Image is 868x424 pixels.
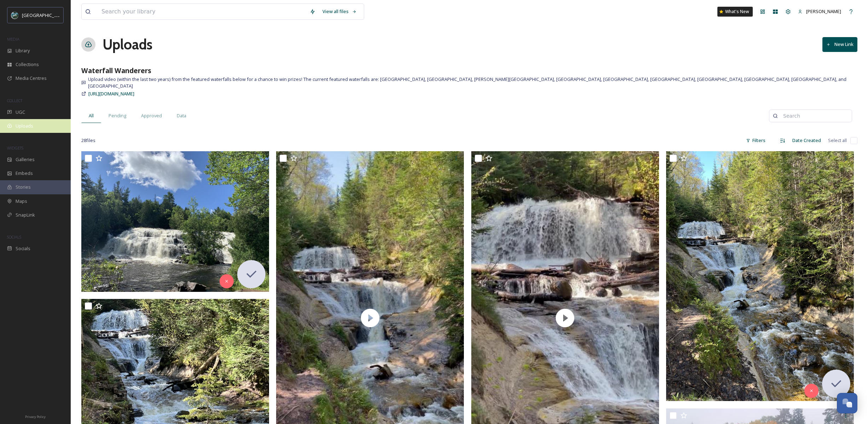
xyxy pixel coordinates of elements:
span: Pending [109,112,126,119]
span: [GEOGRAPHIC_DATA][US_STATE] [22,12,91,18]
span: Approved [141,112,162,119]
a: Uploads [103,34,152,55]
button: New Link [822,37,857,52]
span: 28 file s [81,137,95,144]
span: [URL][DOMAIN_NAME] [88,90,134,97]
span: Uploads [16,123,33,129]
div: Date Created [789,134,825,147]
span: Socials [16,245,30,252]
span: Privacy Policy [25,414,46,419]
div: Filters [742,134,769,147]
span: Collections [16,61,39,68]
strong: Waterfall Wanderers [81,66,151,75]
a: What's New [717,7,753,17]
span: SnapLink [16,212,35,218]
span: Embeds [16,170,33,177]
a: [URL][DOMAIN_NAME] [88,89,134,98]
span: UGC [16,109,25,116]
button: Open Chat [837,393,857,413]
span: All [89,112,94,119]
span: Data [177,112,186,119]
span: Upload video (within the last two years) from the featured waterfalls below for a chance to win p... [88,76,857,89]
span: Galleries [16,156,35,163]
span: Maps [16,198,27,205]
span: SOCIALS [7,234,21,240]
img: ext_1748282818.090803_pamdegentenaar@gmail.com-IMG_2700.jpeg [666,151,854,401]
span: Media Centres [16,75,47,82]
span: Select all [828,137,847,144]
input: Search [780,109,848,123]
span: COLLECT [7,98,22,103]
a: Privacy Policy [25,412,46,420]
span: Stories [16,184,31,190]
input: Search your library [98,4,306,19]
span: Library [16,47,30,54]
span: MEDIA [7,36,19,42]
a: View all files [319,5,360,18]
img: uplogo-summer%20bg.jpg [11,12,18,19]
span: WIDGETS [7,145,23,151]
img: ext_1748141654.023741_pamdegentenaar@gmail.com-IMG_0410.jpeg [81,151,269,292]
a: [PERSON_NAME] [794,5,845,18]
span: [PERSON_NAME] [806,8,841,14]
